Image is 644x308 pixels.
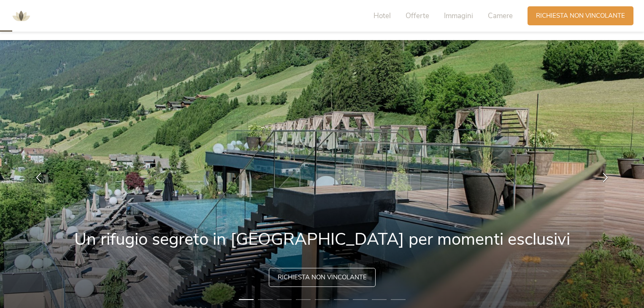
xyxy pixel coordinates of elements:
[8,13,34,19] a: AMONTI & LUNARIS Wellnessresort
[406,11,429,21] span: Offerte
[536,11,625,20] span: Richiesta non vincolante
[8,3,34,29] img: AMONTI & LUNARIS Wellnessresort
[278,273,367,282] span: Richiesta non vincolante
[488,11,513,21] span: Camere
[373,11,391,21] span: Hotel
[444,11,473,21] span: Immagini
